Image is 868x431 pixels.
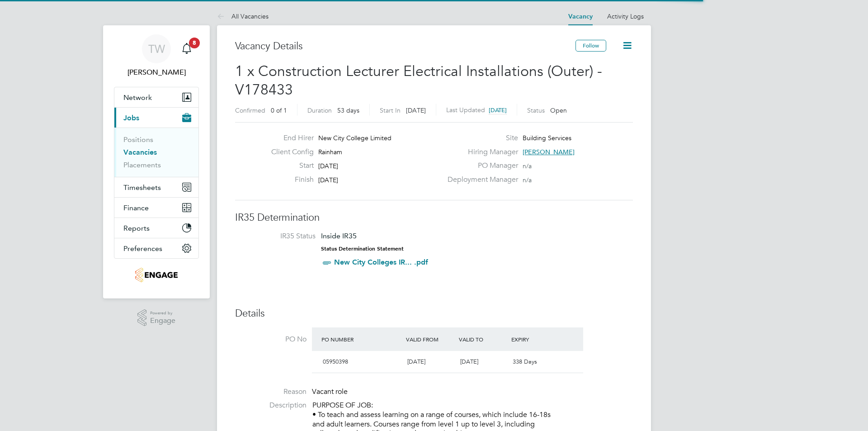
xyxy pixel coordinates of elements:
div: Expiry [509,331,562,347]
label: Client Config [264,147,314,157]
button: Preferences [114,238,198,258]
button: Timesheets [114,177,198,197]
label: Hiring Manager [442,147,518,157]
span: n/a [523,176,532,184]
span: [DATE] [318,162,338,170]
div: PO Number [319,331,404,347]
span: Powered by [150,309,175,317]
span: 53 days [337,106,359,114]
div: Valid From [404,331,457,347]
span: Engage [150,317,175,325]
label: Status [527,106,545,114]
label: Start In [380,106,401,114]
label: Description [235,401,307,410]
a: Vacancy [568,13,593,20]
span: Jobs [123,114,139,122]
label: Reason [235,387,307,397]
h3: Details [235,307,633,320]
label: Duration [307,106,332,114]
a: Powered byEngage [137,309,176,327]
button: Jobs [114,108,198,128]
span: Tamsin Wisken [114,67,199,78]
img: jambo-logo-retina.png [135,268,177,282]
span: Preferences [123,244,162,253]
span: 8 [189,38,200,48]
a: Positions [123,135,153,144]
a: TW[PERSON_NAME] [114,34,199,78]
label: PO Manager [442,161,518,171]
span: [DATE] [407,358,425,365]
label: Confirmed [235,106,265,114]
h3: IR35 Determination [235,211,633,224]
nav: Main navigation [103,25,210,298]
span: Reports [123,224,150,232]
span: [DATE] [460,358,478,365]
label: End Hirer [264,133,314,143]
label: Start [264,161,314,171]
span: [DATE] [318,176,338,184]
span: 338 Days [513,358,537,365]
div: Jobs [114,128,198,177]
span: n/a [523,162,532,170]
label: PO No [235,335,307,344]
span: Finance [123,204,149,212]
span: TW [148,43,165,55]
label: IR35 Status [244,232,316,241]
button: Reports [114,218,198,238]
label: Finish [264,175,314,185]
a: New City Colleges IR... .pdf [334,258,428,266]
a: Go to home page [114,268,199,282]
a: Placements [123,161,161,169]
span: Rainham [318,148,342,156]
span: Building Services [523,134,571,142]
span: Timesheets [123,183,161,192]
span: New City College Limited [318,134,392,142]
span: Inside IR35 [321,232,357,240]
label: Site [442,133,518,143]
span: Vacant role [312,387,348,396]
span: Network [123,93,152,102]
button: Follow [576,40,606,52]
span: 1 x Construction Lecturer Electrical Installations (Outer) - V178433 [235,62,602,99]
span: [DATE] [489,106,507,114]
h3: Vacancy Details [235,40,576,53]
button: Finance [114,198,198,218]
button: Network [114,87,198,107]
a: All Vacancies [217,12,269,20]
label: Deployment Manager [442,175,518,185]
a: Activity Logs [607,12,644,20]
div: Valid To [457,331,509,347]
strong: Status Determination Statement [321,246,404,252]
span: 05950398 [323,358,348,365]
span: [PERSON_NAME] [523,148,575,156]
label: Last Updated [446,106,485,114]
a: 8 [178,34,196,63]
span: Open [550,106,567,114]
a: Vacancies [123,148,157,156]
span: 0 of 1 [271,106,287,114]
span: [DATE] [406,106,426,114]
